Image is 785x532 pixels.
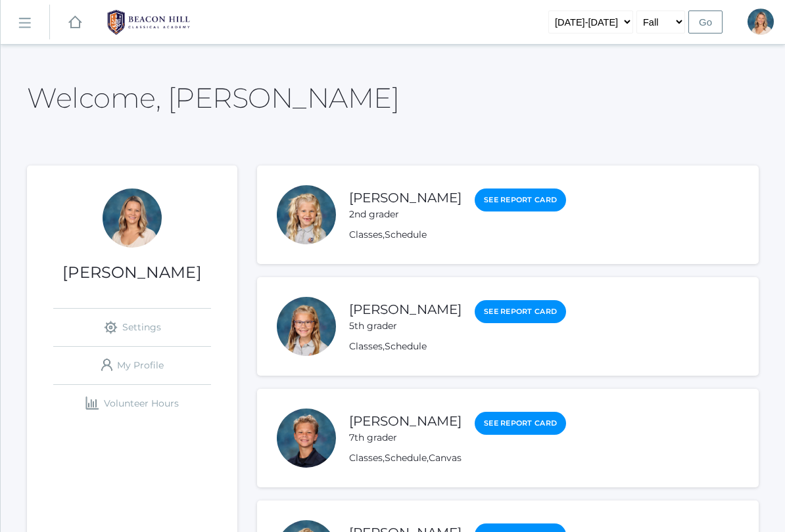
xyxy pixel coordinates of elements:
div: , [349,228,566,242]
div: 7th grader [349,431,462,445]
a: Volunteer Hours [53,385,211,422]
a: Schedule [385,340,427,352]
a: Classes [349,229,383,240]
div: Heather Albanese [103,188,162,248]
div: Cole Albanese [277,409,336,468]
a: Canvas [429,452,462,464]
h1: [PERSON_NAME] [27,264,237,281]
a: See Report Card [475,412,566,435]
a: My Profile [53,347,211,384]
div: Paige Albanese [277,297,336,356]
a: Schedule [385,229,427,240]
div: 2nd grader [349,208,462,221]
div: , [349,340,566,353]
a: Classes [349,452,383,464]
a: [PERSON_NAME] [349,190,462,206]
div: Heather Albanese [748,9,774,35]
img: BHCALogos-05-308ed15e86a5a0abce9b8dd61676a3503ac9727e845dece92d48e8588c001991.png [99,6,198,39]
input: Go [688,11,723,33]
a: [PERSON_NAME] [349,301,462,317]
a: [PERSON_NAME] [349,413,462,429]
div: Elle Albanese [277,185,336,244]
div: 5th grader [349,319,462,333]
a: Classes [349,340,383,352]
a: See Report Card [475,300,566,323]
a: Schedule [385,452,427,464]
div: , , [349,451,566,465]
a: See Report Card [475,188,566,211]
a: Settings [53,309,211,346]
h2: Welcome, [PERSON_NAME] [27,83,399,113]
